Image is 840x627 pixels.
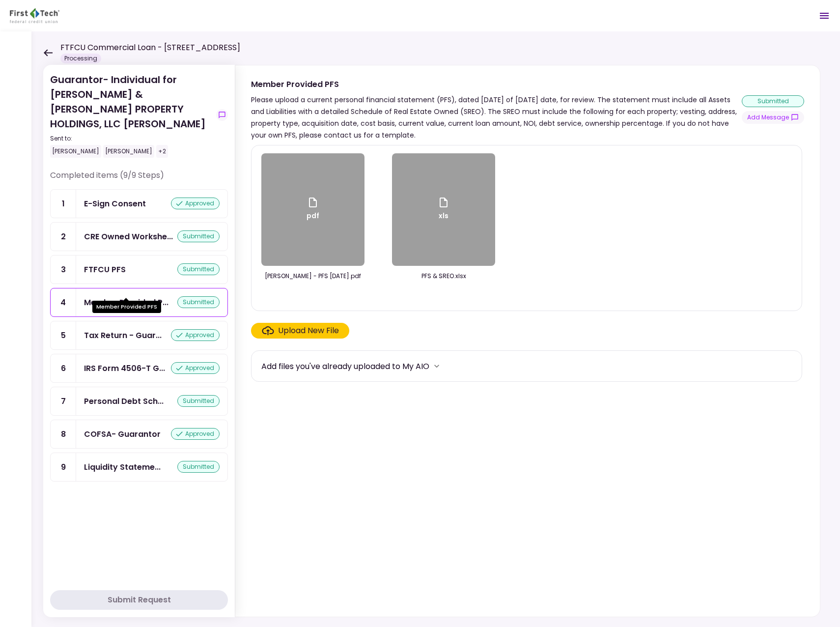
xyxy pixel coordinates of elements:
div: 4 [51,288,76,316]
button: show-messages [742,111,804,124]
div: submitted [177,230,220,242]
a: 8COFSA- Guarantorapproved [50,420,228,449]
img: Partner icon [10,8,59,23]
div: +2 [156,145,168,158]
div: approved [171,428,220,440]
div: Completed items (9/9 Steps) [50,170,228,189]
div: 9 [51,453,76,481]
div: CRE Owned Worksheet [84,230,173,243]
a: 7Personal Debt Schedulesubmitted [50,387,228,416]
div: Cullum, Keith - PFS 09.11.25.pdf [261,272,364,281]
div: Processing [60,54,101,63]
div: approved [171,362,220,374]
div: Liquidity Statements - Guarantor [84,461,161,473]
a: 5Tax Return - Guarantorapproved [50,321,228,350]
div: 2 [51,223,76,251]
h1: FTFCU Commercial Loan - [STREET_ADDRESS] [60,42,240,54]
div: Please upload a current personal financial statement (PFS), dated [DATE] of [DATE] date, for revi... [251,94,742,141]
button: Submit Request [50,590,228,610]
div: approved [171,198,220,209]
a: 3FTFCU PFSsubmitted [50,255,228,284]
div: FTFCU PFS [84,263,126,276]
div: 8 [51,420,76,448]
span: Click here to upload the required document [251,323,349,339]
div: approved [171,329,220,341]
div: [PERSON_NAME] [50,145,101,158]
div: submitted [177,461,220,473]
div: 3 [51,256,76,284]
div: Upload New File [278,325,339,337]
div: E-Sign Consent [84,198,146,210]
div: Tax Return - Guarantor [84,329,162,342]
div: Submit Request [108,594,171,606]
div: xls [438,197,449,223]
button: more [429,359,444,373]
a: 1E-Sign Consentapproved [50,189,228,218]
div: Personal Debt Schedule [84,395,164,407]
div: Sent to: [50,134,212,143]
a: 6IRS Form 4506-T Guarantorapproved [50,354,228,383]
div: submitted [177,263,220,275]
div: [PERSON_NAME] [103,145,154,158]
button: show-messages [216,109,228,121]
div: 5 [51,321,76,349]
div: submitted [742,95,804,107]
div: submitted [177,395,220,407]
div: 1 [51,190,76,218]
div: 6 [51,354,76,382]
div: submitted [177,296,220,308]
div: 7 [51,387,76,415]
div: IRS Form 4506-T Guarantor [84,362,165,374]
div: Member Provided PFS [84,296,168,309]
div: Member Provided PFSPlease upload a current personal financial statement (PFS), dated [DATE] of [D... [235,65,820,617]
button: Open menu [812,4,836,28]
div: Add files you've already uploaded to My AIO [261,360,429,372]
div: PFS & SREO.xlsx [392,272,495,281]
div: Member Provided PFS [251,78,742,90]
div: Member Provided PFS [92,301,161,313]
a: 4Member Provided PFSsubmitted [50,288,228,317]
div: COFSA- Guarantor [84,428,161,440]
a: 9Liquidity Statements - Guarantorsubmitted [50,453,228,482]
div: Guarantor- Individual for [PERSON_NAME] & [PERSON_NAME] PROPERTY HOLDINGS, LLC [PERSON_NAME] [50,72,212,158]
a: 2CRE Owned Worksheetsubmitted [50,222,228,251]
div: pdf [307,197,319,223]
